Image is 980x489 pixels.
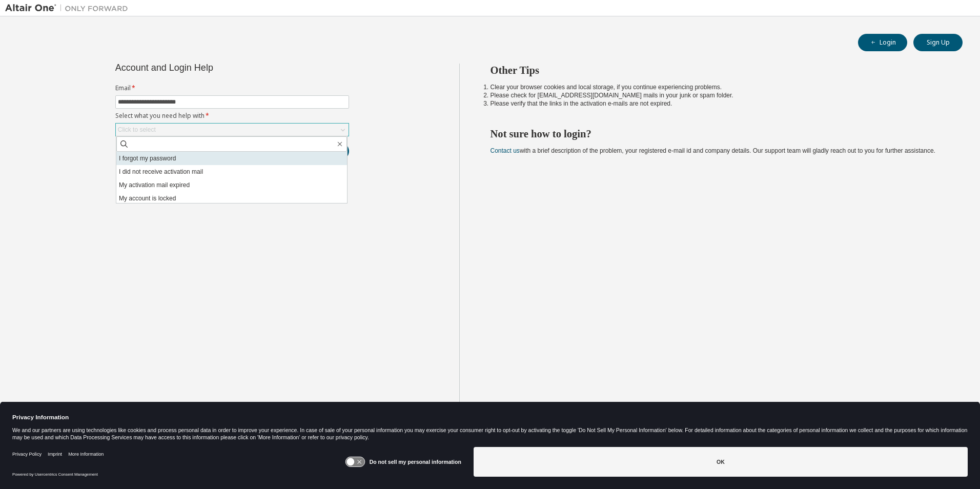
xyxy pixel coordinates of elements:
button: Sign Up [913,34,963,51]
label: Email [115,84,349,92]
h2: Other Tips [491,64,945,77]
li: Clear your browser cookies and local storage, if you continue experiencing problems. [491,83,945,91]
li: Please check for [EMAIL_ADDRESS][DOMAIN_NAME] mails in your junk or spam folder. [491,91,945,99]
li: Please verify that the links in the activation e-mails are not expired. [491,99,945,108]
div: Account and Login Help [115,64,302,72]
img: Altair One [5,3,133,13]
h2: Not sure how to login? [491,127,945,140]
li: I forgot my password [116,152,347,165]
span: with a brief description of the problem, your registered e-mail id and company details. Our suppo... [491,147,935,154]
button: Login [858,34,907,51]
a: Contact us [491,147,520,154]
div: Click to select [116,124,349,136]
div: Click to select [118,126,156,134]
label: Select what you need help with [115,112,349,120]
